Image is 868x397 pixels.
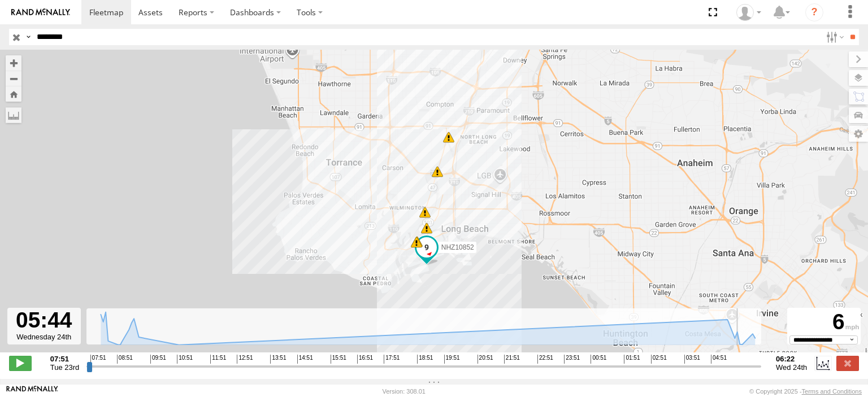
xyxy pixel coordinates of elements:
button: Zoom in [6,55,21,71]
span: 17:51 [384,355,400,364]
div: © Copyright 2025 - [749,388,862,395]
div: 5 [443,132,454,143]
label: Map Settings [849,126,868,142]
button: Zoom Home [6,86,21,102]
span: 15:51 [331,355,346,364]
button: Zoom out [6,71,21,86]
label: Play/Stop [9,356,32,370]
span: 02:51 [651,355,667,364]
label: Search Query [24,29,33,45]
span: 00:51 [591,355,606,364]
span: 22:51 [537,355,553,364]
a: Terms and Conditions [802,388,862,395]
span: 18:51 [417,355,433,364]
span: 14:51 [297,355,313,364]
div: 6 [789,309,859,335]
strong: 07:51 [50,355,79,363]
span: NHZ10852 [441,243,474,251]
span: 12:51 [237,355,253,364]
div: Zulema McIntosch [732,4,765,21]
span: 16:51 [357,355,373,364]
span: Tue 23rd Sep 2025 [50,363,79,372]
label: Search Filter Options [822,29,846,45]
img: rand-logo.svg [11,8,70,16]
span: 07:51 [90,355,106,364]
a: Visit our Website [6,386,58,397]
span: 09:51 [150,355,166,364]
span: 04:51 [711,355,727,364]
span: 03:51 [684,355,700,364]
label: Close [836,356,859,370]
span: 01:51 [624,355,640,364]
span: 10:51 [177,355,193,364]
span: 19:51 [444,355,460,364]
i: ? [805,3,823,21]
span: Wed 24th Sep 2025 [776,363,807,372]
span: 08:51 [117,355,133,364]
strong: 06:22 [776,355,807,363]
span: 11:51 [210,355,226,364]
span: 13:51 [270,355,286,364]
span: 23:51 [564,355,580,364]
span: 21:51 [504,355,520,364]
div: Version: 308.01 [383,388,426,395]
label: Measure [6,107,21,123]
span: 20:51 [478,355,493,364]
